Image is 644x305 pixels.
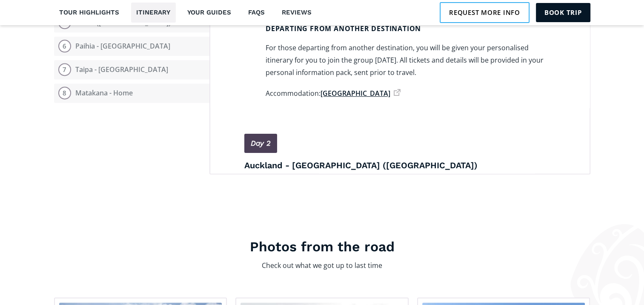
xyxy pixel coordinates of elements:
p: Accommodation: [266,87,555,100]
a: Book trip [536,3,590,22]
a: Request more info [440,2,530,23]
h3: Photos from the road [54,238,590,255]
a: Tour highlights [54,3,125,23]
div: 7 [58,63,71,76]
a: Day 2 [244,134,277,153]
button: 6Paihia - [GEOGRAPHIC_DATA] [54,37,209,56]
a: Your guides [182,3,237,23]
button: 8Matakana - Home [54,83,209,103]
div: 6 [58,40,71,52]
a: FAQs [243,3,270,23]
div: 8 [58,86,71,99]
strong: Departing from another destination [266,24,421,33]
div: Paihia ([GEOGRAPHIC_DATA]) [75,18,171,27]
div: Taipa - [GEOGRAPHIC_DATA] [75,65,168,74]
button: 7Taipa - [GEOGRAPHIC_DATA] [54,60,209,79]
a: Reviews [277,3,317,23]
p: For those departing from another destination, you will be given your personalised itinerary for y... [266,42,555,79]
a: [GEOGRAPHIC_DATA] [321,89,401,98]
h4: Auckland - [GEOGRAPHIC_DATA] ([GEOGRAPHIC_DATA]) [244,159,555,171]
p: Check out what we got up to last time [190,259,454,272]
div: Paihia - [GEOGRAPHIC_DATA] [75,42,170,51]
a: Itinerary [131,3,176,23]
div: Matakana - Home [75,89,133,98]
